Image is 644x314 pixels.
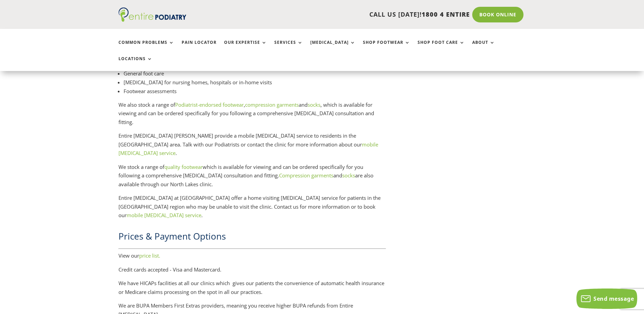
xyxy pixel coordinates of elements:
span: Send message [593,295,634,302]
p: CALL US [DATE]! [213,10,470,19]
li: [MEDICAL_DATA] for nursing homes, hospitals or in-home visits [124,78,386,87]
a: compression garments [245,101,299,108]
a: Shop Footwear [363,40,410,55]
img: logo (1) [118,7,186,22]
p: Entire [MEDICAL_DATA] at [GEOGRAPHIC_DATA] offer a home visiting [MEDICAL_DATA] service for patie... [118,194,386,220]
a: socks [308,101,320,108]
a: About [472,40,495,55]
a: Book Online [472,7,523,22]
p: View our [118,251,386,265]
li: General foot care [124,69,386,78]
a: Podiatrist-endorsed footwear [175,101,244,108]
a: Common Problems [118,40,174,55]
a: quality footwear [164,163,203,170]
a: [MEDICAL_DATA] [310,40,355,55]
p: We also stock a range of , and , which is available for viewing and can be ordered specifically f... [118,101,386,132]
p: We have HICAPs facilities at all our clinics which gives our patients the convenience of automati... [118,279,386,301]
a: Our Expertise [224,40,267,55]
button: Send message [576,289,637,309]
a: price list. [139,252,160,259]
a: Services [274,40,303,55]
span: 1800 4 ENTIRE [422,10,470,18]
a: Locations [118,56,152,71]
a: Compression garments [279,172,333,179]
p: Entire [MEDICAL_DATA] [PERSON_NAME] provide a mobile [MEDICAL_DATA] service to residents in the [... [118,132,386,163]
h2: Prices & Payment Options [118,230,386,246]
p: We stock a range of which is available for viewing and can be ordered specifically for you follow... [118,163,386,194]
a: Pain Locator [182,40,217,55]
p: Credit cards accepted - Visa and Mastercard. [118,265,386,279]
li: Footwear assessments [124,87,386,95]
a: socks [342,172,355,179]
a: Shop Foot Care [418,40,465,55]
a: Entire Podiatry [118,16,186,23]
a: mobile [MEDICAL_DATA] service [127,212,201,219]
